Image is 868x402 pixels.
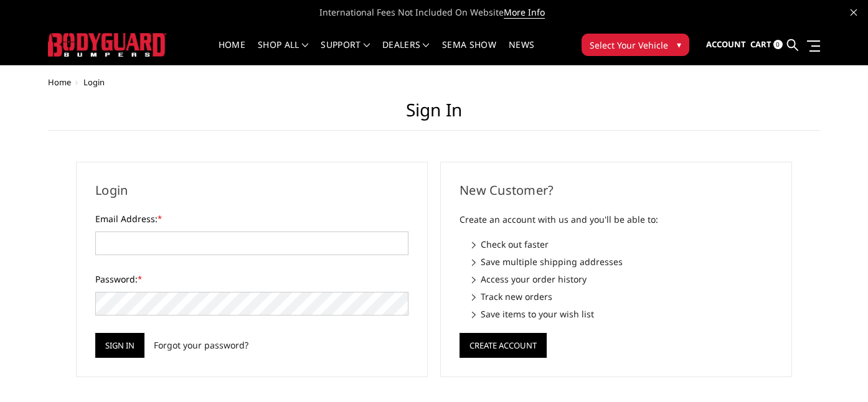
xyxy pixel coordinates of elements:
a: Create Account [460,338,547,350]
h2: Login [95,181,408,200]
span: Account [706,39,746,50]
a: Dealers [382,40,430,65]
a: More Info [504,6,545,19]
h1: Sign in [48,100,820,131]
li: Check out faster [472,238,773,251]
p: Create an account with us and you'll be able to: [460,212,773,227]
span: ▾ [677,38,681,51]
li: Save multiple shipping addresses [472,255,773,268]
li: Track new orders [472,290,773,303]
span: 0 [773,40,783,49]
a: Home [48,77,71,88]
a: Forgot your password? [154,339,248,352]
h2: New Customer? [460,181,773,200]
a: News [509,40,534,65]
span: Login [83,77,105,88]
a: Home [219,40,245,65]
li: Save items to your wish list [472,307,773,320]
a: Account [706,28,746,62]
button: Create Account [460,333,547,358]
span: Cart [750,39,771,50]
a: SEMA Show [442,40,496,65]
img: BODYGUARD BUMPERS [48,33,166,56]
input: Sign in [95,333,144,358]
a: Support [321,40,370,65]
label: Email Address: [95,212,408,225]
label: Password: [95,273,408,286]
li: Access your order history [472,273,773,286]
button: Select Your Vehicle [582,34,689,56]
span: Select Your Vehicle [590,39,668,52]
a: shop all [258,40,308,65]
a: Cart 0 [750,28,783,62]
